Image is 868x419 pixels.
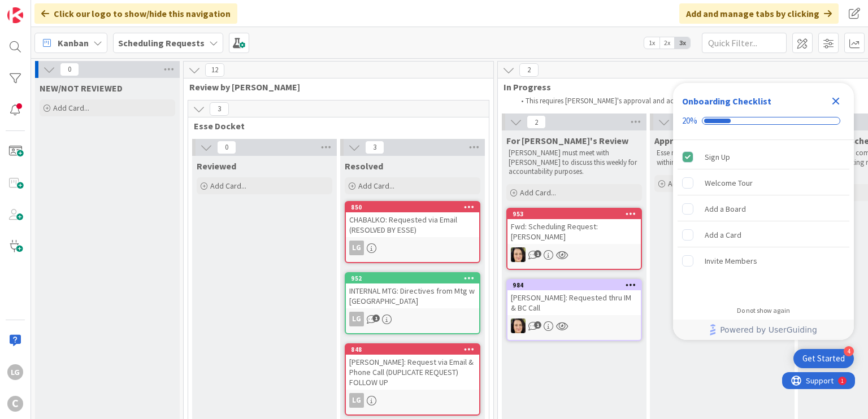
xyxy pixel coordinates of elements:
[351,203,479,211] div: 850
[346,355,479,390] div: [PERSON_NAME]: Request via Email & Phone Call (DUPLICATE REQUEST) FOLLOW UP
[7,396,23,412] div: C
[60,63,79,76] span: 0
[844,346,854,356] div: 4
[7,7,23,23] img: Visit kanbanzone.com
[534,321,541,329] span: 1
[534,250,541,257] span: 1
[507,219,641,244] div: Fwd: Scheduling Request: [PERSON_NAME]
[346,283,479,308] div: INTERNAL MTG: Directives from Mtg w [GEOGRAPHIC_DATA]
[702,33,787,53] input: Quick Filter...
[346,202,479,237] div: 850CHABALKO: Requested via Email (RESOLVED BY ESSE)
[351,274,479,282] div: 952
[53,103,89,113] span: Add Card...
[506,208,642,270] a: 953Fwd: Scheduling Request: [PERSON_NAME]BL
[673,83,854,340] div: Checklist Container
[345,272,480,334] a: 952INTERNAL MTG: Directives from Mtg w [GEOGRAPHIC_DATA]LG
[678,145,849,169] div: Sign Up is complete.
[509,149,640,176] p: [PERSON_NAME] must meet with [PERSON_NAME] to discuss this weekly for accountability purposes.
[520,187,556,198] span: Add Card...
[346,344,479,355] div: 848
[720,323,817,337] span: Powered by UserGuiding
[346,312,479,326] div: LG
[675,37,690,49] span: 3x
[351,346,479,353] div: 848
[527,115,546,129] span: 2
[349,393,364,408] div: LG
[507,280,641,290] div: 984
[705,150,730,164] div: Sign Up
[507,247,641,262] div: BL
[349,312,364,326] div: LG
[678,197,849,221] div: Add a Board is incomplete.
[189,81,479,93] span: Review by Esse
[737,306,790,315] div: Do not show again
[507,280,641,315] div: 984[PERSON_NAME]: Requested thru IM & BC Call
[346,241,479,255] div: LG
[705,176,753,190] div: Welcome Tour
[705,228,741,242] div: Add a Card
[673,320,854,340] div: Footer
[659,37,675,49] span: 2x
[346,273,479,308] div: 952INTERNAL MTG: Directives from Mtg w [GEOGRAPHIC_DATA]
[365,141,384,154] span: 3
[346,393,479,408] div: LG
[346,202,479,212] div: 850
[678,222,849,247] div: Add a Card is incomplete.
[507,209,641,244] div: 953Fwd: Scheduling Request: [PERSON_NAME]
[682,94,771,108] div: Onboarding Checklist
[673,140,854,299] div: Checklist items
[506,279,642,341] a: 984[PERSON_NAME]: Requested thru IM & BC CallBL
[358,181,394,191] span: Add Card...
[345,343,480,416] a: 848[PERSON_NAME]: Request via Email & Phone Call (DUPLICATE REQUEST) FOLLOW UPLG
[59,5,62,14] div: 1
[210,181,246,191] span: Add Card...
[678,171,849,195] div: Welcome Tour is incomplete.
[827,92,845,110] div: Close Checklist
[372,315,380,322] span: 1
[197,160,236,172] span: Reviewed
[507,290,641,315] div: [PERSON_NAME]: Requested thru IM & BC Call
[644,37,659,49] span: 1x
[345,201,480,263] a: 850CHABALKO: Requested via Email (RESOLVED BY ESSE)LG
[668,178,704,189] span: Add Card...
[682,116,697,126] div: 20%
[7,364,23,380] div: LG
[507,209,641,219] div: 953
[511,247,526,262] img: BL
[346,273,479,283] div: 952
[513,281,641,289] div: 984
[705,202,746,216] div: Add a Board
[654,135,756,146] span: Approved for Scheduling
[679,3,839,24] div: Add and manage tabs by clicking
[511,318,526,333] img: BL
[793,349,854,368] div: Open Get Started checklist, remaining modules: 4
[513,210,641,218] div: 953
[40,82,123,94] span: NEW/NOT REVIEWED
[657,149,788,167] p: Esse must make sure that she schedule it within 24 hours with the participants.
[58,36,89,50] span: Kanban
[682,116,845,126] div: Checklist progress: 20%
[506,135,628,146] span: For Breanna's Review
[34,3,237,24] div: Click our logo to show/hide this navigation
[205,63,224,77] span: 12
[519,63,539,77] span: 2
[194,120,475,132] span: Esse Docket
[705,254,757,268] div: Invite Members
[678,248,849,273] div: Invite Members is incomplete.
[210,102,229,116] span: 3
[217,141,236,154] span: 0
[346,212,479,237] div: CHABALKO: Requested via Email (RESOLVED BY ESSE)
[679,320,848,340] a: Powered by UserGuiding
[507,318,641,333] div: BL
[24,2,51,15] span: Support
[802,353,845,364] div: Get Started
[349,241,364,255] div: LG
[346,344,479,390] div: 848[PERSON_NAME]: Request via Email & Phone Call (DUPLICATE REQUEST) FOLLOW UP
[345,160,383,172] span: Resolved
[118,37,205,49] b: Scheduling Requests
